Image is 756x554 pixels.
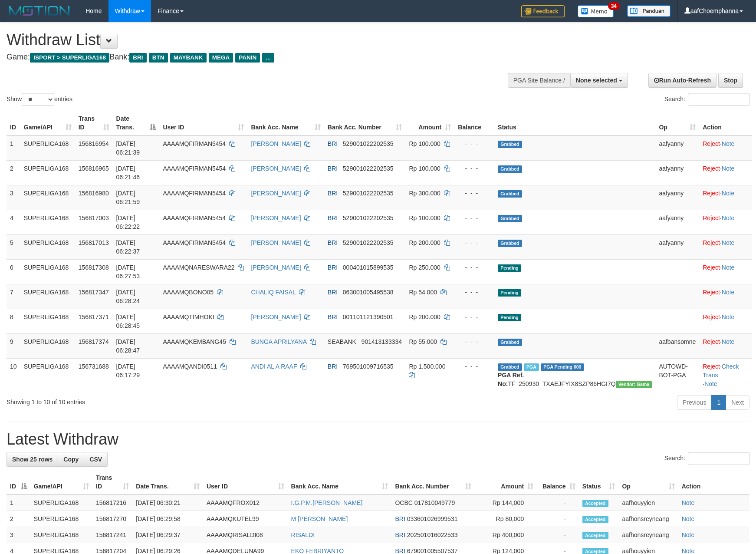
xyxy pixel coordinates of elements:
td: 3 [7,527,30,543]
h4: Game: Bank: [7,53,495,62]
label: Show entries [7,93,72,106]
th: User ID: activate to sort column ascending [159,111,247,135]
b: PGA Ref. No: [498,372,524,387]
th: Status [494,111,655,135]
span: [DATE] 06:22:37 [116,239,140,255]
span: Copy 769501009716535 to clipboard [343,363,394,370]
span: Grabbed [498,363,522,371]
span: [DATE] 06:21:46 [116,165,140,181]
td: 6 [7,259,20,284]
span: 156817347 [79,289,109,296]
span: Rp 100.000 [409,140,440,147]
a: [PERSON_NAME] [251,165,301,172]
span: BRI [328,140,338,147]
td: 156817241 [92,527,132,543]
td: · [699,210,752,234]
td: · [699,333,752,358]
a: Next [726,395,749,410]
span: BRI [328,165,338,172]
a: Reject [703,190,720,197]
a: CHALIQ FAISAL [251,289,296,296]
td: SUPERLIGA168 [30,511,92,527]
td: [DATE] 06:30:21 [132,495,203,511]
th: ID: activate to sort column descending [7,470,30,495]
span: Copy 202501016022533 to clipboard [407,531,458,538]
span: 156731688 [79,363,109,370]
td: 156817216 [92,495,132,511]
span: 156816980 [79,190,109,197]
span: 156817308 [79,264,109,271]
span: Rp 200.000 [409,313,440,320]
a: Note [722,165,735,172]
span: Rp 54.000 [409,289,437,296]
a: Note [722,313,735,320]
td: · [699,160,752,185]
td: · [699,284,752,309]
td: 4 [7,210,20,234]
span: AAAAMQFIRMAN5454 [163,214,226,221]
span: Copy 529001022202535 to clipboard [343,140,394,147]
img: Button%20Memo.svg [578,5,614,17]
th: Date Trans.: activate to sort column ascending [132,470,203,495]
a: Reject [703,313,720,320]
td: · [699,234,752,259]
td: aafyanny [655,234,699,259]
span: CSV [89,456,102,463]
td: 8 [7,309,20,333]
span: Grabbed [498,141,522,148]
span: Copy 001101121390501 to clipboard [343,313,394,320]
span: 156816965 [79,165,109,172]
td: TF_250930_TXAEJFYIX8SZP86HGI7Q [494,358,655,392]
a: Reject [703,338,720,345]
span: Rp 1.500.000 [409,363,445,370]
span: Accepted [582,532,608,539]
td: aafhonsreyneang [618,511,678,527]
span: Rp 100.000 [409,165,440,172]
span: Rp 200.000 [409,239,440,246]
span: BRI [328,214,338,221]
span: Copy 017810049779 to clipboard [414,499,455,506]
th: Trans ID: activate to sort column ascending [75,111,113,135]
div: - - - [458,189,491,198]
th: Amount: activate to sort column ascending [405,111,454,135]
a: [PERSON_NAME] [251,190,301,197]
span: Copy 529001022202535 to clipboard [343,190,394,197]
td: aafyanny [655,185,699,210]
span: Grabbed [498,215,522,222]
td: - [537,527,579,543]
a: 1 [711,395,726,410]
th: Amount: activate to sort column ascending [475,470,537,495]
a: Copy [58,452,84,467]
span: Copy 033601026999531 to clipboard [407,515,458,522]
th: User ID: activate to sort column ascending [203,470,288,495]
span: Copy 529001022202535 to clipboard [343,214,394,221]
span: 156817013 [79,239,109,246]
div: - - - [458,337,491,346]
span: [DATE] 06:17:29 [116,363,140,379]
td: AAAAMQFROX012 [203,495,288,511]
span: Copy 901413133334 to clipboard [362,338,402,345]
span: Show 25 rows [12,456,53,463]
td: · [699,185,752,210]
td: 7 [7,284,20,309]
img: Feedback.jpg [521,5,565,17]
a: BUNGA APRILYANA [251,338,306,345]
span: BTN [149,53,168,63]
td: aafhouyyien [618,495,678,511]
a: Note [722,214,735,221]
td: 1 [7,495,30,511]
span: BRI [328,239,338,246]
span: AAAAMQKEMBANG45 [163,338,226,345]
a: ANDI AL A RAAF [251,363,297,370]
span: Copy [63,456,79,463]
span: Grabbed [498,240,522,247]
td: 10 [7,358,20,392]
td: · [699,135,752,161]
th: Game/API: activate to sort column ascending [20,111,75,135]
td: aafyanny [655,210,699,234]
div: - - - [458,263,491,272]
th: Game/API: activate to sort column ascending [30,470,92,495]
td: SUPERLIGA168 [30,495,92,511]
td: SUPERLIGA168 [20,135,75,161]
td: SUPERLIGA168 [20,234,75,259]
